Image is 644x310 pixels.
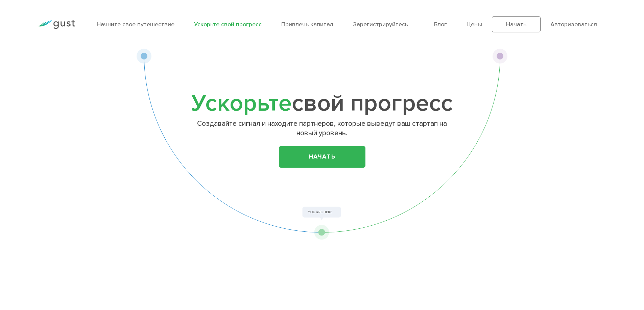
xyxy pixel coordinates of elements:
[281,21,333,28] a: Привлечь капитал
[353,21,408,28] a: Зарегистрируйтесь
[191,89,292,117] font: Ускорьте
[434,21,447,28] a: Блог
[97,21,174,28] a: Начните свое путешествие
[467,21,482,28] a: Цены
[506,21,526,28] font: Начать
[309,153,336,160] font: Начать
[550,21,597,28] a: Авторизоваться
[197,119,447,137] font: Создавайте сигнал и находите партнеров, которые выведут ваш стартап на новый уровень.
[492,16,541,32] a: Начать
[37,20,75,29] img: Логотип Порыва
[292,89,453,117] font: свой прогресс
[279,146,365,168] a: Начать
[194,21,262,28] a: Ускорьте свой прогресс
